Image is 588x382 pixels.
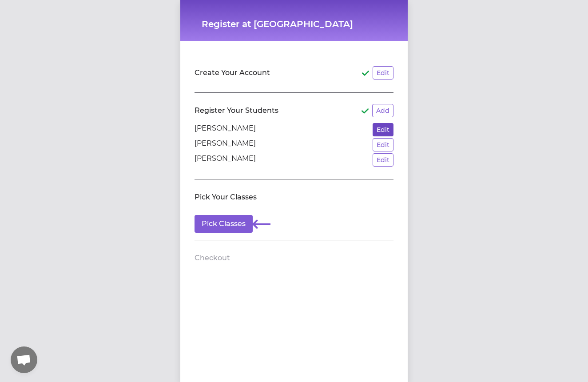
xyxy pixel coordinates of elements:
h2: Register Your Students [195,105,278,116]
button: Edit [373,138,393,151]
p: [PERSON_NAME] [195,153,256,167]
h2: Pick Your Classes [195,192,257,203]
button: Edit [373,153,393,167]
h1: Register at [GEOGRAPHIC_DATA] [202,18,386,30]
button: Edit [373,66,393,80]
p: [PERSON_NAME] [195,123,256,136]
button: Edit [373,123,393,136]
h2: Checkout [195,253,230,263]
button: Pick Classes [195,215,253,233]
div: Open chat [11,346,37,373]
p: [PERSON_NAME] [195,138,256,151]
button: Add [372,104,393,117]
h2: Create Your Account [195,68,270,78]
